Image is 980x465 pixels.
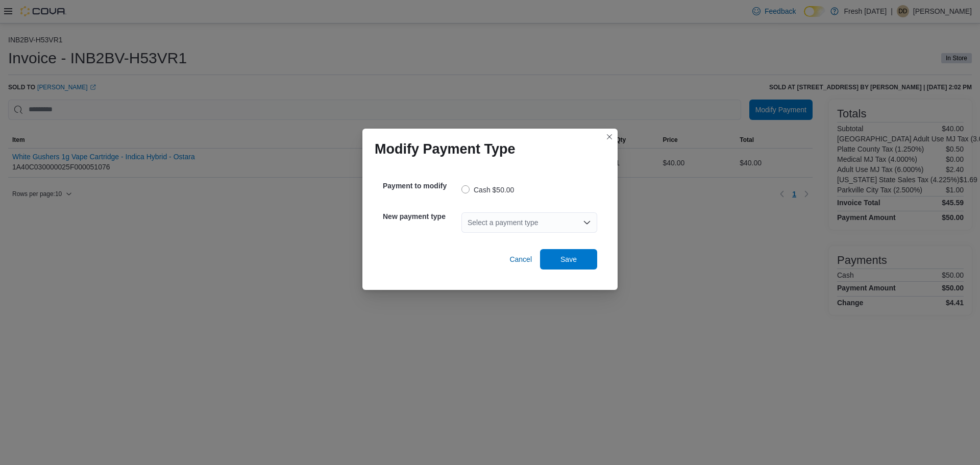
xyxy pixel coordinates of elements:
span: Save [560,254,577,264]
button: Closes this modal window [603,131,616,143]
h1: Modify Payment Type [375,141,516,157]
button: Open list of options [583,218,591,227]
input: Accessible screen reader label [468,216,469,229]
label: Cash $50.00 [461,184,514,196]
button: Cancel [505,249,536,270]
h5: Payment to modify [383,176,459,196]
h5: New payment type [383,206,459,227]
span: Cancel [509,254,532,264]
button: Save [540,249,597,270]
